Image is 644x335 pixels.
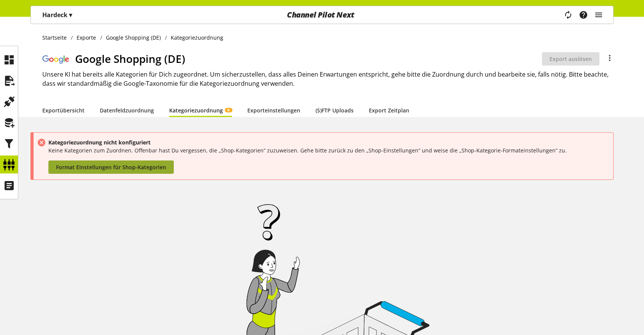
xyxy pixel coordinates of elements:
[542,52,599,66] button: Export auslösen
[169,106,232,114] a: KategoriezuordnungKI
[30,6,614,24] nav: main navigation
[77,34,96,42] span: Exporte
[48,160,174,174] a: Format Einstellungen für Shop-Kategorien
[42,10,72,19] p: Hardeck
[42,34,67,42] span: Startseite
[549,55,592,63] span: Export auslösen
[75,51,542,67] h1: Google Shopping (DE)
[42,70,614,88] h2: Unsere KI hat bereits alle Kategorien für Dich zugeordnet. Um sicherzustellen, dass alles Deinen ...
[42,54,69,64] img: logo
[227,108,230,112] span: KI
[247,106,300,114] a: Exporteinstellungen
[48,146,610,154] p: Keine Kategorien zum Zuordnen. Offenbar hast Du vergessen, die „Shop-Kategorien“ zuzuweisen. Gehe...
[48,138,610,146] h4: Kategoriezuordnung nicht konfiguriert
[73,34,100,42] a: Exporte
[100,106,154,114] a: Datenfeldzuordnung
[42,106,85,114] a: Exportübersicht
[69,11,72,19] span: ▾
[42,34,71,42] a: Startseite
[316,106,354,114] a: (S)FTP Uploads
[56,163,166,171] span: Format Einstellungen für Shop-Kategorien
[369,106,409,114] a: Export Zeitplan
